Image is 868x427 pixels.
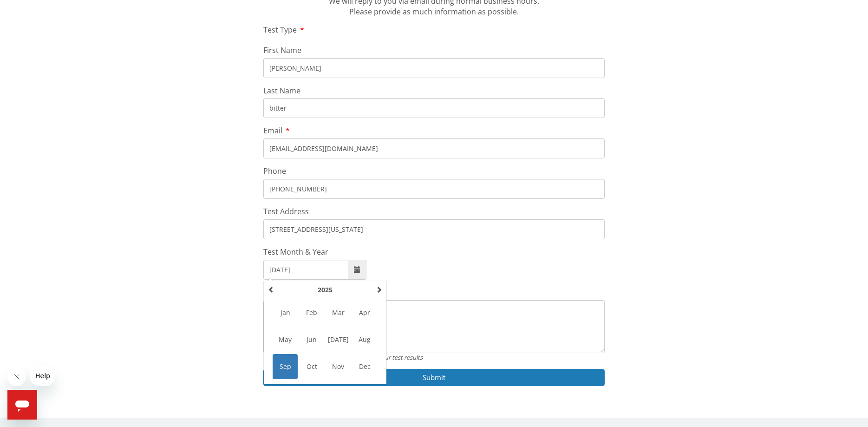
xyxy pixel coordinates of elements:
span: Oct [299,354,324,379]
span: Test Month & Year [263,247,328,257]
iframe: Close message [7,368,26,386]
span: First Name [263,45,301,55]
span: Test Type [263,25,297,35]
iframe: Message from company [30,366,54,386]
span: May [273,327,298,352]
span: Next Year [376,286,382,293]
span: Email [263,125,282,136]
span: Apr [352,300,377,325]
span: Jun [299,327,324,352]
span: Phone [263,166,286,176]
span: Test Address [263,206,309,217]
span: Sep [273,354,298,379]
span: Mar [326,300,351,325]
span: Last Name [263,85,300,96]
span: Dec [352,354,377,379]
span: Previous Year [268,286,274,293]
span: Aug [352,327,377,352]
span: Jan [273,300,298,325]
span: [DATE] [326,327,351,352]
iframe: Button to launch messaging window [7,390,37,420]
th: Select Year [277,283,373,297]
span: Nov [326,354,351,379]
span: Feb [299,300,324,325]
div: Provide any info that could help us locate your test results [263,353,605,361]
button: Submit [263,369,605,386]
